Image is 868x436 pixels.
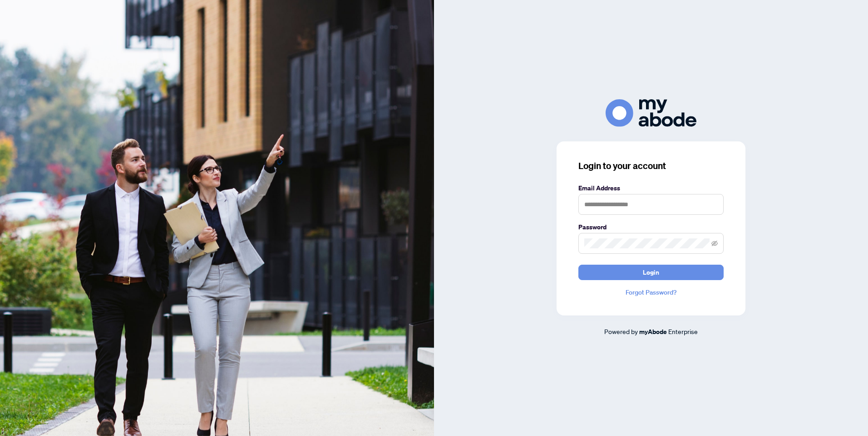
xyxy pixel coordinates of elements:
span: Enterprise [668,327,698,335]
button: Login [578,265,724,280]
a: Forgot Password? [578,287,724,297]
span: eye-invisible [711,240,718,247]
span: Powered by [604,327,638,335]
a: myAbode [639,327,667,337]
label: Password [578,222,724,232]
span: Login [643,265,659,280]
img: ma-logo [606,99,696,127]
label: Email Address [578,183,724,193]
h3: Login to your account [578,160,724,172]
